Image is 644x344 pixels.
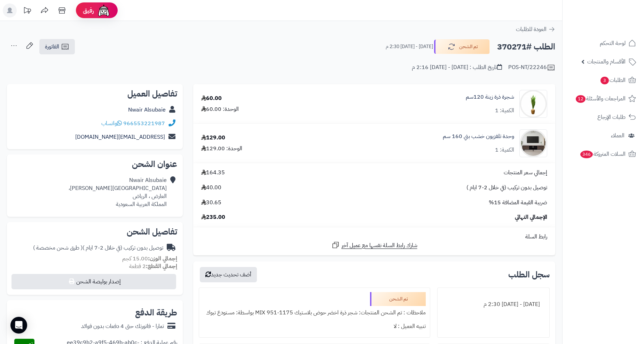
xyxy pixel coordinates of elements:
[201,184,221,192] span: 40.00
[575,94,626,104] span: المراجعات والأسئلة
[69,176,167,208] div: Nwair Alsubaie [GEOGRAPHIC_DATA][PERSON_NAME]، العارض ، الرياض المملكة العربية السعودية
[39,39,75,54] a: الفاتورة
[201,134,225,142] div: 129.00
[10,317,27,334] div: Open Intercom Messenger
[516,25,547,33] span: العودة للطلبات
[576,95,586,103] span: 12
[508,63,555,72] div: POS-NT/22246
[146,262,177,270] strong: إجمالي القطع:
[466,93,514,101] a: شجرة ذرة زينة 120سم
[580,151,593,158] span: 346
[201,105,239,113] div: الوحدة: 60.00
[341,242,417,250] span: شارك رابط السلة نفسها مع عميل آخر
[567,127,640,144] a: العملاء
[13,160,177,168] h2: عنوان الشحن
[18,3,36,19] a: تحديثات المنصة
[495,146,514,154] div: الكمية: 1
[515,213,547,221] span: الإجمالي النهائي
[33,244,83,252] span: ( طرق شحن مخصصة )
[495,107,514,115] div: الكمية: 1
[497,40,555,54] h2: الطلب #370271
[203,320,426,333] div: تنبيه العميل : لا
[331,241,417,250] a: شارك رابط السلة نفسها مع عميل آخر
[13,228,177,236] h2: تفاصيل الشحن
[370,292,426,306] div: تم الشحن
[11,274,176,289] button: إصدار بوليصة الشحن
[148,254,177,263] strong: إجمالي الوزن:
[567,109,640,125] a: طلبات الإرجاع
[611,131,625,140] span: العملاء
[520,129,547,157] img: 1750492780-220601011456-90x90.jpg
[200,267,257,282] button: أضف تحديث جديد
[101,119,122,128] a: واتساب
[412,63,502,71] div: تاريخ الطلب : [DATE] - [DATE] 2:16 م
[600,38,626,48] span: لوحة التحكم
[567,35,640,52] a: لوحة التحكم
[466,184,547,192] span: توصيل بدون تركيب (في خلال 2-7 ايام )
[33,244,163,252] div: توصيل بدون تركيب (في خلال 2-7 ايام )
[516,25,555,33] a: العودة للطلبات
[122,254,177,263] small: 15.00 كجم
[201,145,242,153] div: الوحدة: 129.00
[201,169,225,177] span: 164.35
[386,43,433,50] small: [DATE] - [DATE] 2:30 م
[520,90,547,118] img: 1693058453-76574576-90x90.jpg
[75,133,165,141] a: [EMAIL_ADDRESS][DOMAIN_NAME]
[201,213,225,221] span: 235.00
[97,3,111,17] img: ai-face.png
[443,132,514,140] a: وحدة تلفزيون خشب بني 160 سم
[442,298,545,311] div: [DATE] - [DATE] 2:30 م
[600,77,609,84] span: 3
[434,39,490,54] button: تم الشحن
[201,94,222,102] div: 60.00
[504,169,547,177] span: إجمالي سعر المنتجات
[13,90,177,98] h2: تفاصيل العميل
[597,112,626,122] span: طلبات الإرجاع
[587,57,626,67] span: الأقسام والمنتجات
[128,106,166,114] a: Nwair Alsubaie
[508,270,550,279] h3: سجل الطلب
[489,199,547,207] span: ضريبة القيمة المضافة 15%
[196,233,552,241] div: رابط السلة
[580,149,626,159] span: السلات المتروكة
[129,262,177,270] small: 2 قطعة
[45,43,59,51] span: الفاتورة
[201,199,221,207] span: 30.65
[567,90,640,107] a: المراجعات والأسئلة12
[600,75,626,85] span: الطلبات
[81,322,164,330] div: تمارا - فاتورتك حتى 4 دفعات بدون فوائد
[83,6,94,15] span: رفيق
[123,119,165,128] a: 966553221987
[567,72,640,89] a: الطلبات3
[567,146,640,162] a: السلات المتروكة346
[135,308,177,317] h2: طريقة الدفع
[203,306,426,320] div: ملاحظات : تم الشحن المنتجات: شجر ذرة اخضر حوض بلاستيك MIX 951-1175 بواسطة: مستودع تبوك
